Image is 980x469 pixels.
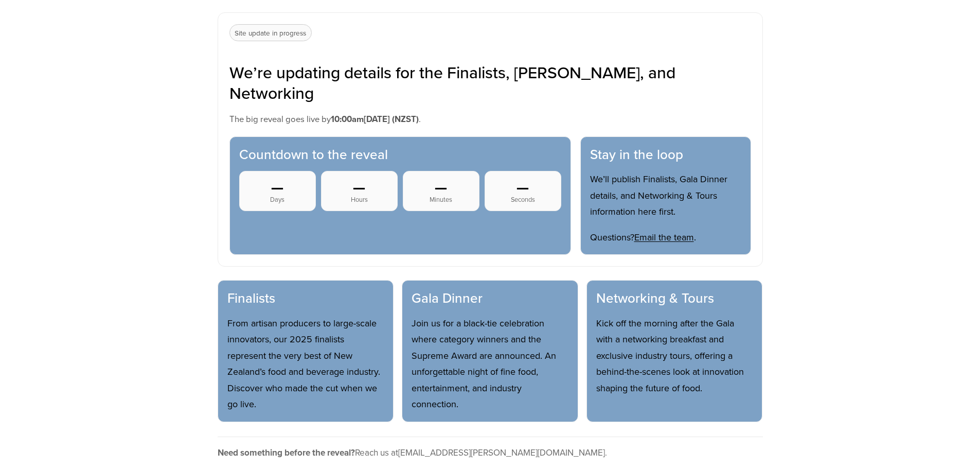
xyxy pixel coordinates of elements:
p: Site update in progress [229,24,312,42]
p: Kick off the morning after the Gala with a networking breakfast and exclusive industry tours, off... [596,315,753,396]
span: Hours [327,196,392,203]
div: Countdown and updates [229,136,751,255]
a: Email the team [634,231,694,244]
strong: 10:00am[DATE] (NZST) [331,113,419,125]
strong: — [245,179,310,196]
strong: — [408,179,474,196]
a: [EMAIL_ADDRESS][PERSON_NAME][DOMAIN_NAME] [398,446,605,459]
p: The big reveal goes live by . [229,111,751,127]
strong: — [490,179,556,196]
h3: Countdown to the reveal [239,146,561,163]
p: We’ll publish Finalists, Gala Dinner details, and Networking & Tours information here first. [590,171,741,220]
span: Minutes [408,196,474,203]
p: Join us for a black-tie celebration where category winners and the Supreme Award are announced. A... [412,315,568,412]
strong: — [327,179,392,196]
h3: Networking & Tours [596,290,753,307]
p: Reach us at . [218,445,763,461]
p: Questions? . [590,229,741,246]
h3: Gala Dinner [412,290,568,307]
h3: Finalists [227,290,384,307]
span: Days [245,196,310,203]
span: Seconds [490,196,556,203]
p: From artisan producers to large-scale innovators, our 2025 finalists represent the very best of N... [227,315,384,412]
strong: Need something before the reveal? [218,446,355,459]
section: What’s coming [218,280,763,422]
h2: We’re updating details for the Finalists, [PERSON_NAME], and Networking [229,62,751,103]
h3: Stay in the loop [590,146,741,163]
